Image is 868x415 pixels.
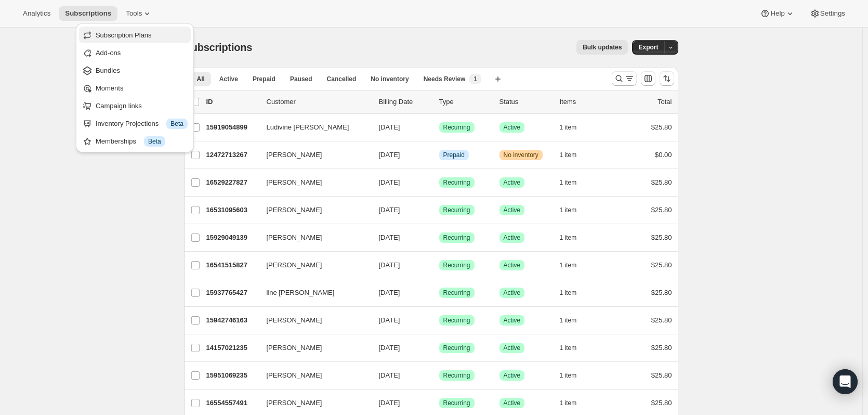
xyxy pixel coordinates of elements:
div: IDCustomerBilling DateTypeStatusItemsTotal [206,97,672,107]
button: [PERSON_NAME] [260,147,364,163]
button: Inventory Projections [79,115,191,132]
div: Inventory Projections [96,119,188,129]
button: Create new view [490,72,506,86]
span: Active [504,234,521,242]
div: Memberships [96,136,188,147]
span: 1 item [560,206,577,214]
div: Type [439,97,491,107]
button: line [PERSON_NAME] [260,284,364,301]
button: [PERSON_NAME] [260,395,364,411]
p: Status [499,97,551,107]
span: No inventory [504,151,538,159]
button: [PERSON_NAME] [260,229,364,246]
span: Active [504,123,521,132]
button: Analytics [17,6,57,21]
span: Recurring [443,206,470,214]
button: Settings [804,6,851,21]
span: [PERSON_NAME] [267,177,322,188]
button: Subscription Plans [79,27,191,43]
button: 1 item [560,148,588,162]
span: $0.00 [655,151,672,159]
div: 12472713267[PERSON_NAME][DATE]InfoPrepaidWarningNo inventory1 item$0.00 [206,148,672,162]
span: Active [504,289,521,297]
span: Active [504,344,521,352]
p: 15942746163 [206,315,258,326]
button: 1 item [560,396,588,410]
button: Sort the results [660,71,674,86]
span: Beta [148,137,161,146]
button: Campaign links [79,97,191,114]
div: 16541515827[PERSON_NAME][DATE]SuccessRecurringSuccessActive1 item$25.80 [206,258,672,273]
p: 16529227827 [206,177,258,188]
p: 15929049139 [206,232,258,243]
button: 1 item [560,313,588,328]
button: Export [632,40,664,55]
div: 15942746163[PERSON_NAME][DATE]SuccessRecurringSuccessActive1 item$25.80 [206,313,672,328]
span: [DATE] [379,371,400,379]
button: 1 item [560,286,588,300]
p: 15937765427 [206,288,258,298]
button: 1 item [560,175,588,190]
p: Billing Date [379,97,431,107]
span: Export [638,43,658,51]
span: 1 [474,75,477,83]
span: Active [504,206,521,214]
span: Subscriptions [185,42,253,53]
span: [PERSON_NAME] [267,260,322,270]
span: $25.80 [651,206,672,214]
span: Needs Review [424,75,466,83]
span: Campaign links [96,102,142,110]
button: 1 item [560,203,588,217]
span: [DATE] [379,178,400,186]
span: Add-ons [96,49,121,57]
button: Add-ons [79,44,191,61]
div: 14157021235[PERSON_NAME][DATE]SuccessRecurringSuccessActive1 item$25.80 [206,341,672,355]
span: 1 item [560,316,577,325]
span: $25.80 [651,344,672,352]
div: 15937765427line [PERSON_NAME][DATE]SuccessRecurringSuccessActive1 item$25.80 [206,286,672,300]
button: 1 item [560,368,588,383]
span: [PERSON_NAME] [267,150,322,160]
p: 12472713267 [206,150,258,160]
button: [PERSON_NAME] [260,312,364,329]
span: $25.80 [651,316,672,324]
button: 1 item [560,230,588,245]
span: Active [504,316,521,325]
span: Active [504,371,521,380]
span: Active [504,399,521,407]
span: Bundles [96,67,120,74]
button: Bundles [79,62,191,79]
div: 15919054899Ludivine [PERSON_NAME][DATE]SuccessRecurringSuccessActive1 item$25.80 [206,120,672,135]
span: Recurring [443,234,470,242]
p: Total [657,97,672,107]
button: Bulk updates [576,40,628,55]
span: Subscription Plans [96,31,152,39]
span: $25.80 [651,289,672,296]
button: [PERSON_NAME] [260,367,364,384]
span: $25.80 [651,123,672,131]
span: Prepaid [253,75,275,83]
span: 1 item [560,344,577,352]
span: Beta [170,120,183,128]
span: Help [770,9,784,18]
div: 16531095603[PERSON_NAME][DATE]SuccessRecurringSuccessActive1 item$25.80 [206,203,672,217]
button: [PERSON_NAME] [260,257,364,274]
div: 15929049139[PERSON_NAME][DATE]SuccessRecurringSuccessActive1 item$25.80 [206,230,672,245]
button: 1 item [560,341,588,355]
span: [PERSON_NAME] [267,370,322,381]
span: Recurring [443,399,470,407]
span: $25.80 [651,178,672,186]
button: Moments [79,80,191,96]
span: Subscriptions [65,9,111,18]
span: 1 item [560,123,577,132]
span: $25.80 [651,234,672,241]
span: [DATE] [379,234,400,241]
span: Bulk updates [583,43,622,51]
span: Recurring [443,261,470,269]
span: Recurring [443,123,470,132]
button: Subscriptions [59,6,117,21]
span: Analytics [23,9,50,18]
div: 16529227827[PERSON_NAME][DATE]SuccessRecurringSuccessActive1 item$25.80 [206,175,672,190]
button: Tools [120,6,159,21]
div: Open Intercom Messenger [833,369,858,394]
